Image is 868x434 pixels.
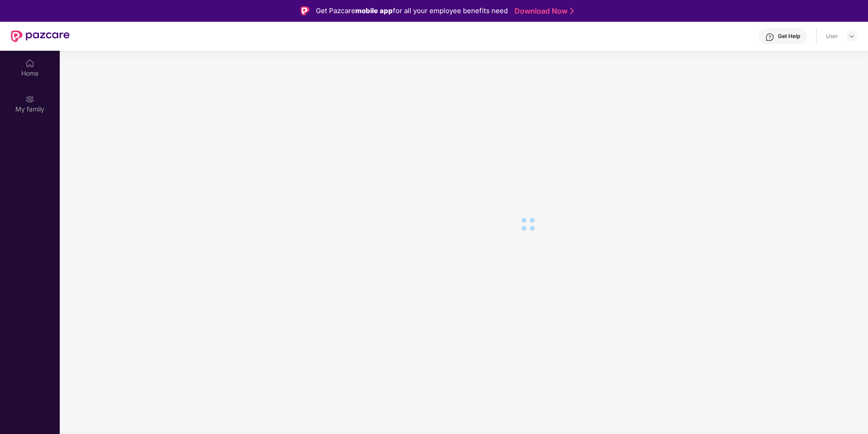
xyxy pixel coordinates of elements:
[848,33,855,40] img: svg+xml;base64,PHN2ZyBpZD0iRHJvcGRvd24tMzJ4MzIiIHhtbG5zPSJodHRwOi8vd3d3LnczLm9yZy8yMDAwL3N2ZyIgd2...
[25,95,34,104] img: svg+xml;base64,PHN2ZyB3aWR0aD0iMjAiIGhlaWdodD0iMjAiIHZpZXdCb3g9IjAgMCAyMCAyMCIgZmlsbD0ibm9uZSIgeG...
[826,33,838,40] div: User
[316,5,508,16] div: Get Pazcare for all your employee benefits need
[778,33,800,40] div: Get Help
[25,59,34,68] img: svg+xml;base64,PHN2ZyBpZD0iSG9tZSIgeG1sbnM9Imh0dHA6Ly93d3cudzMub3JnLzIwMDAvc3ZnIiB3aWR0aD0iMjAiIG...
[11,30,70,42] img: New Pazcare Logo
[570,6,574,16] img: Stroke
[515,6,571,16] a: Download Now
[300,6,310,15] img: Logo
[355,6,393,15] strong: mobile app
[765,33,774,42] img: svg+xml;base64,PHN2ZyBpZD0iSGVscC0zMngzMiIgeG1sbnM9Imh0dHA6Ly93d3cudzMub3JnLzIwMDAvc3ZnIiB3aWR0aD...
